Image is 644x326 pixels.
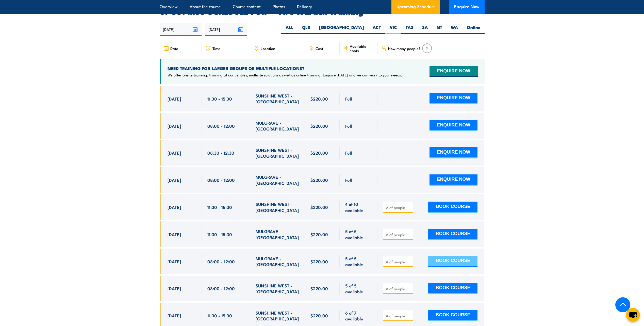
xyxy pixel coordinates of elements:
[207,177,235,183] span: 08:00 - 12:00
[428,202,477,213] button: BOOK COURSE
[430,66,477,77] button: ENQUIRE NOW
[401,24,418,34] label: TAS
[447,24,463,34] label: WA
[430,147,477,158] button: ENQUIRE NOW
[256,255,299,267] span: MULGRAVE - [GEOGRAPHIC_DATA]
[310,150,328,156] span: $220.00
[310,258,328,264] span: $220.00
[432,24,447,34] label: NT
[160,8,485,15] h2: UPCOMING SCHEDULE FOR - "Fire Warden Training"
[168,96,181,102] span: [DATE]
[386,286,411,291] input: # of people
[418,24,432,34] label: SA
[310,313,328,318] span: $220.00
[168,231,181,237] span: [DATE]
[205,23,247,36] input: To date
[207,285,235,291] span: 08:00 - 12:00
[207,150,234,156] span: 08:30 - 12:30
[212,46,220,51] span: Time
[345,201,372,213] span: 4 of 10 available
[207,204,232,210] span: 11:30 - 15:30
[345,228,372,240] span: 5 of 5 available
[345,150,352,156] span: Full
[256,147,299,159] span: SUNSHINE WEST - [GEOGRAPHIC_DATA]
[207,96,232,102] span: 11:30 - 15:30
[261,46,275,51] span: Location
[345,123,352,129] span: Full
[428,256,477,267] button: BOOK COURSE
[345,177,352,183] span: Full
[168,123,181,129] span: [DATE]
[350,44,374,53] span: Available spots
[386,232,411,237] input: # of people
[170,46,178,51] span: Date
[310,177,328,183] span: $220.00
[463,24,485,34] label: Online
[345,96,352,102] span: Full
[256,283,299,295] span: SUNSHINE WEST - [GEOGRAPHIC_DATA]
[298,24,315,34] label: QLD
[256,310,299,322] span: SUNSHINE WEST - [GEOGRAPHIC_DATA]
[310,96,328,102] span: $220.00
[310,285,328,291] span: $220.00
[207,313,232,318] span: 11:30 - 15:30
[368,24,385,34] label: ACT
[168,313,181,318] span: [DATE]
[310,123,328,129] span: $220.00
[428,310,477,321] button: BOOK COURSE
[430,93,477,104] button: ENQUIRE NOW
[430,120,477,131] button: ENQUIRE NOW
[428,283,477,294] button: BOOK COURSE
[168,150,181,156] span: [DATE]
[385,24,401,34] label: VIC
[386,313,411,318] input: # of people
[256,174,299,186] span: MULGRAVE - [GEOGRAPHIC_DATA]
[428,229,477,240] button: BOOK COURSE
[345,255,372,267] span: 5 of 5 available
[626,308,640,322] button: chat-button
[207,258,235,264] span: 08:00 - 12:00
[256,93,299,105] span: SUNSHINE WEST - [GEOGRAPHIC_DATA]
[207,231,232,237] span: 11:30 - 15:30
[315,24,368,34] label: [GEOGRAPHIC_DATA]
[207,123,235,129] span: 08:00 - 12:00
[386,259,411,264] input: # of people
[388,46,421,51] span: How many people?
[345,310,372,322] span: 6 of 7 available
[256,120,299,132] span: MULGRAVE - [GEOGRAPHIC_DATA]
[160,23,202,36] input: From date
[168,72,402,77] p: We offer onsite training, training at our centres, multisite solutions as well as online training...
[281,24,298,34] label: ALL
[256,228,299,240] span: MULGRAVE - [GEOGRAPHIC_DATA]
[168,204,181,210] span: [DATE]
[310,231,328,237] span: $220.00
[345,283,372,295] span: 5 of 5 available
[168,285,181,291] span: [DATE]
[386,205,411,210] input: # of people
[168,258,181,264] span: [DATE]
[168,177,181,183] span: [DATE]
[168,66,402,71] h4: NEED TRAINING FOR LARGER GROUPS OR MULTIPLE LOCATIONS?
[310,204,328,210] span: $220.00
[256,201,299,213] span: SUNSHINE WEST - [GEOGRAPHIC_DATA]
[316,46,323,51] span: Cost
[430,174,477,186] button: ENQUIRE NOW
